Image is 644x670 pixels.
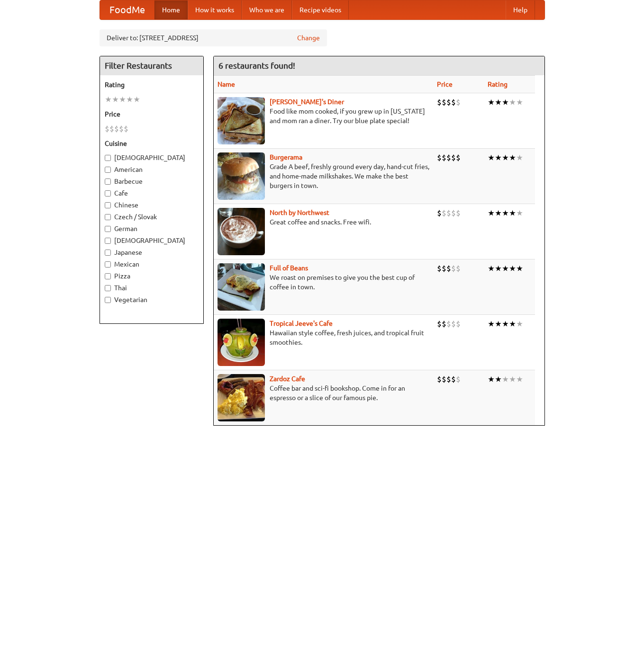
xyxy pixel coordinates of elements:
[105,297,111,303] input: Vegetarian
[516,152,523,163] li: ★
[105,167,111,173] input: American
[105,261,111,268] input: Mexican
[509,263,516,274] li: ★
[437,208,442,218] li: $
[105,250,111,256] input: Japanese
[451,208,456,218] li: $
[105,179,111,185] input: Barbecue
[442,263,446,274] li: $
[218,162,429,190] p: Grade A beef, freshly ground every day, hand-cut fries, and home-made milkshakes. We make the bes...
[270,98,344,106] a: [PERSON_NAME]'s Diner
[502,319,509,329] li: ★
[516,319,523,329] li: ★
[446,208,451,218] li: $
[502,374,509,384] li: ★
[502,152,509,163] li: ★
[488,80,508,88] a: Rating
[105,248,199,257] label: Japanese
[218,273,429,292] p: We roast on premises to give you the best cup of coffee in town.
[218,97,265,144] img: sallys.jpg
[442,374,446,384] li: $
[105,94,112,105] li: ★
[105,109,199,119] h5: Price
[451,374,456,384] li: $
[495,263,502,274] li: ★
[105,283,199,293] label: Thai
[292,0,349,19] a: Recipe videos
[509,208,516,218] li: ★
[502,97,509,107] li: ★
[456,208,461,218] li: $
[119,124,124,134] li: $
[437,263,442,274] li: $
[270,153,302,161] a: Burgerama
[105,139,199,148] h5: Cuisine
[105,214,111,220] input: Czech / Slovak
[105,238,111,244] input: [DEMOGRAPHIC_DATA]
[451,97,456,107] li: $
[451,152,456,163] li: $
[442,208,446,218] li: $
[119,94,126,105] li: ★
[218,328,429,347] p: Hawaiian style coffee, fresh juices, and tropical fruit smoothies.
[218,319,265,366] img: jeeves.jpg
[270,264,308,272] b: Full of Beans
[488,319,495,329] li: ★
[495,152,502,163] li: ★
[242,0,292,19] a: Who we are
[100,0,154,19] a: FoodMe
[105,165,199,174] label: American
[509,374,516,384] li: ★
[516,374,523,384] li: ★
[270,209,329,216] a: North by Northwest
[105,153,199,162] label: [DEMOGRAPHIC_DATA]
[516,208,523,218] li: ★
[456,152,461,163] li: $
[218,374,265,421] img: zardoz.jpg
[114,124,119,134] li: $
[218,61,295,70] ng-pluralize: 6 restaurants found!
[495,97,502,107] li: ★
[105,200,199,210] label: Chinese
[509,97,516,107] li: ★
[218,384,429,402] p: Coffee bar and sci-fi bookshop. Come in for an espresso or a slice of our famous pie.
[109,124,114,134] li: $
[442,97,446,107] li: $
[437,80,453,88] a: Price
[451,263,456,274] li: $
[456,263,461,274] li: $
[105,273,111,279] input: Pizza
[105,188,199,198] label: Cafe
[105,124,109,134] li: $
[488,263,495,274] li: ★
[105,271,199,281] label: Pizza
[270,320,333,327] a: Tropical Jeeve's Cafe
[456,319,461,329] li: $
[124,124,128,134] li: $
[105,80,199,89] h5: Rating
[442,152,446,163] li: $
[442,319,446,329] li: $
[105,259,199,269] label: Mexican
[270,375,305,383] a: Zardoz Cafe
[437,152,442,163] li: $
[509,152,516,163] li: ★
[105,236,199,245] label: [DEMOGRAPHIC_DATA]
[218,80,235,88] a: Name
[100,56,203,75] h4: Filter Restaurants
[105,202,111,208] input: Chinese
[516,97,523,107] li: ★
[188,0,242,19] a: How it works
[495,374,502,384] li: ★
[154,0,188,19] a: Home
[509,319,516,329] li: ★
[446,374,451,384] li: $
[105,295,199,304] label: Vegetarian
[105,226,111,232] input: German
[218,263,265,311] img: beans.jpg
[437,374,442,384] li: $
[488,152,495,163] li: ★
